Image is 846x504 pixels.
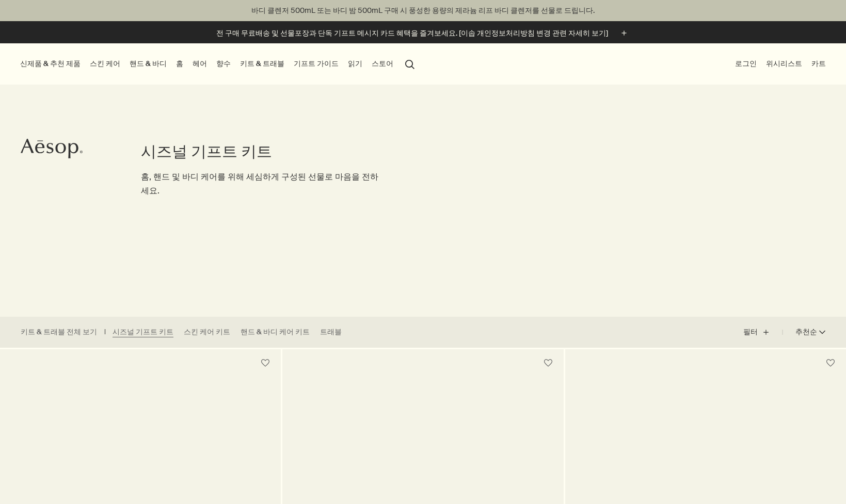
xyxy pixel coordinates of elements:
svg: Aesop [21,138,83,159]
button: 로그인 [733,57,759,71]
a: 읽기 [346,57,364,71]
a: 향수 [214,57,233,71]
button: 전 구매 무료배송 및 선물포장과 단독 기프트 메시지 카드 혜택을 즐겨보세요. [이솝 개인정보처리방침 변경 관련 자세히 보기] [216,27,630,39]
button: 스토어 [370,57,395,71]
button: 카트 [809,57,828,71]
button: 필터 [743,320,783,345]
a: Aesop [18,136,85,164]
button: 위시리스트에 담기 [539,354,557,372]
a: 키트 & 트래블 [238,57,286,71]
a: 키트 & 트래블 전체 보기 [21,327,97,337]
p: 전 구매 무료배송 및 선물포장과 단독 기프트 메시지 카드 혜택을 즐겨보세요. [이솝 개인정보처리방침 변경 관련 자세히 보기] [216,28,608,39]
a: 핸드 & 바디 [127,57,169,71]
button: 위시리스트에 담기 [821,354,840,372]
nav: primary [18,43,419,85]
button: 신제품 & 추천 제품 [18,57,83,71]
button: 추천순 [783,320,825,345]
a: 핸드 & 바디 케어 키트 [241,327,310,337]
p: 홈, 핸드 및 바디 케어를 위해 세심하게 구성된 선물로 마음을 전하세요. [141,170,381,198]
p: 바디 클렌저 500mL 또는 바디 밤 500mL 구매 시 풍성한 용량의 제라늄 리프 바디 클렌저를 선물로 드립니다. [10,5,836,16]
a: 홈 [174,57,185,71]
button: 위시리스트에 담기 [256,354,275,372]
a: 헤어 [190,57,209,71]
a: 트래블 [320,327,342,337]
h1: 시즈널 기프트 키트 [141,141,381,162]
a: 스킨 케어 [88,57,122,71]
a: 기프트 가이드 [292,57,341,71]
a: 스킨 케어 키트 [184,327,230,337]
a: 시즈널 기프트 키트 [113,327,173,337]
nav: supplementary [733,43,828,85]
button: 검색창 열기 [401,54,419,73]
a: 위시리스트 [764,57,804,71]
